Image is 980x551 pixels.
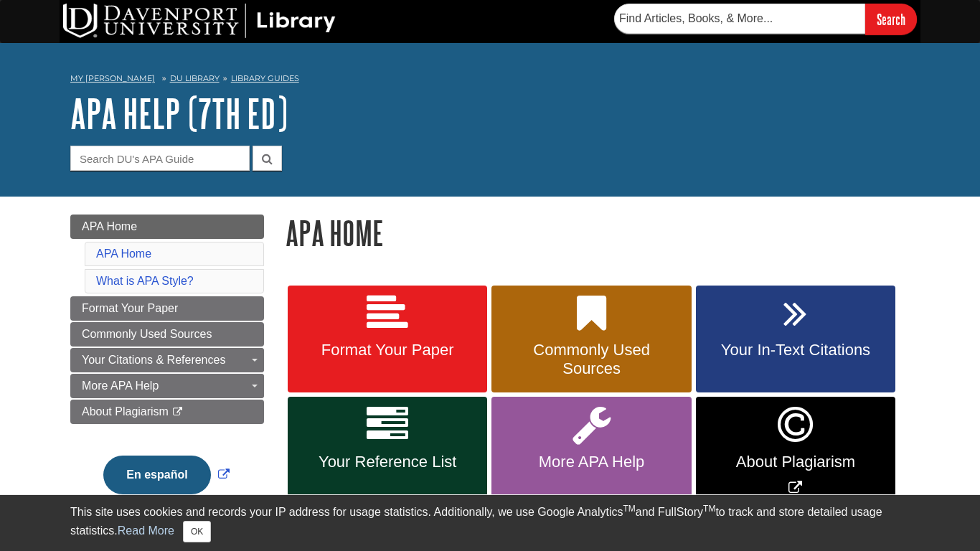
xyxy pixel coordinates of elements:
[614,4,865,34] input: Find Articles, Books, & More...
[82,328,212,340] span: Commonly Used Sources
[96,248,151,260] a: APA Home
[63,4,336,38] img: DU Library
[103,456,210,494] button: En español
[82,302,178,314] span: Format Your Paper
[703,504,715,514] sup: TM
[288,397,487,507] a: Your Reference List
[70,72,155,85] a: My [PERSON_NAME]
[70,322,264,347] a: Commonly Used Sources
[288,286,487,393] a: Format Your Paper
[70,504,910,542] div: This site uses cookies and records your IP address for usage statistics. Additionally, we use Goo...
[70,296,264,321] a: Format Your Paper
[298,341,476,359] span: Format Your Paper
[70,146,250,171] input: Search DU's APA Guide
[170,73,220,83] a: DU Library
[231,73,299,83] a: Library Guides
[183,521,211,542] button: Close
[70,348,264,372] a: Your Citations & References
[70,69,910,92] nav: breadcrumb
[865,4,917,34] input: Search
[614,4,917,34] form: Searches DU Library's articles, books, and more
[70,400,264,424] a: About Plagiarism
[82,380,159,392] span: More APA Help
[100,468,232,481] a: Link opens in new window
[491,397,691,507] a: More APA Help
[82,405,169,418] span: About Plagiarism
[696,286,895,393] a: Your In-Text Citations
[707,341,885,359] span: Your In-Text Citations
[70,91,288,136] a: APA Help (7th Ed)
[118,524,174,537] a: Read More
[70,215,264,239] a: APA Home
[286,215,910,251] h1: APA Home
[502,453,680,471] span: More APA Help
[696,397,895,507] a: Link opens in new window
[82,220,137,232] span: APA Home
[707,453,885,471] span: About Plagiarism
[70,374,264,398] a: More APA Help
[298,453,476,471] span: Your Reference List
[82,354,225,366] span: Your Citations & References
[502,341,680,378] span: Commonly Used Sources
[171,408,184,417] i: This link opens in a new window
[70,215,264,519] div: Guide Page Menu
[623,504,635,514] sup: TM
[491,286,691,393] a: Commonly Used Sources
[96,275,194,287] a: What is APA Style?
